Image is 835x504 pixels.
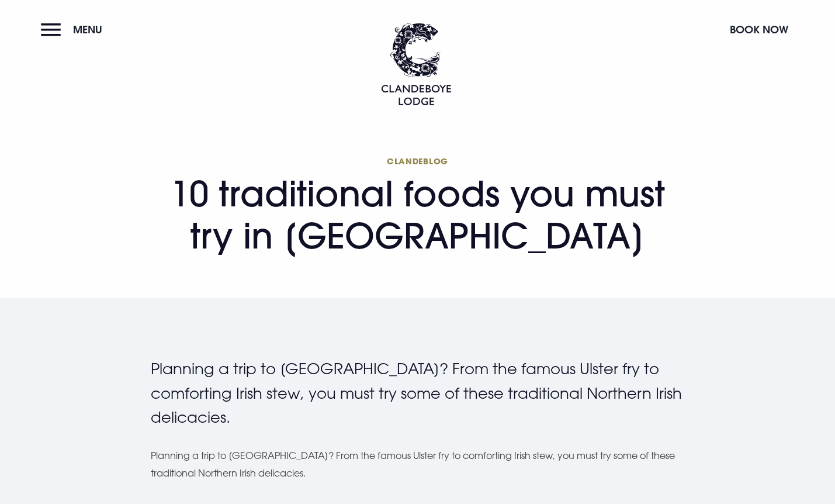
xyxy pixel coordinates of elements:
img: Clandeboye Lodge [381,23,451,105]
p: Planning a trip to [GEOGRAPHIC_DATA]? From the famous Ulster fry to comforting Irish stew, you mu... [151,357,684,430]
button: Book Now [724,17,794,42]
button: Menu [41,17,108,42]
p: Planning a trip to [GEOGRAPHIC_DATA]? From the famous Ulster fry to comforting Irish stew, you mu... [151,447,684,482]
span: Menu [73,23,102,36]
h1: 10 traditional foods you must try in [GEOGRAPHIC_DATA] [151,156,684,257]
span: Clandeblog [151,156,684,167]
